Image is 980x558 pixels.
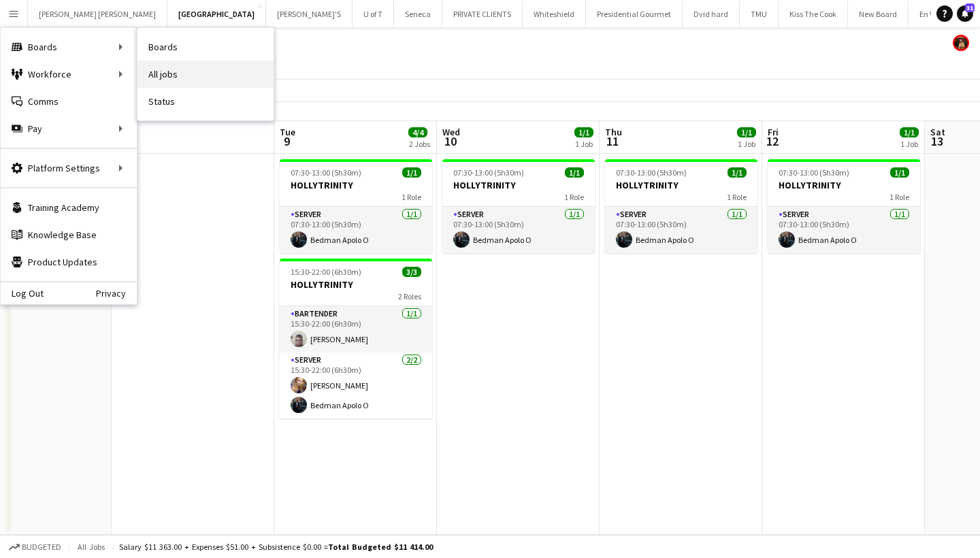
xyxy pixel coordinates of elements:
[280,179,432,191] h3: HOLLYTRINITY
[779,1,848,27] button: Kiss The Cook
[965,3,975,12] span: 31
[119,542,433,552] div: Salary $11 363.00 + Expenses $51.00 + Subsistence $0.00 =
[453,167,524,178] span: 07:30-13:00 (5h30m)
[586,1,683,27] button: Presidential Gourmet
[900,139,918,149] div: 1 Job
[565,167,584,178] span: 1/1
[523,1,586,27] button: Whiteshield
[575,139,593,149] div: 1 Job
[442,207,595,253] app-card-role: SERVER1/107:30-13:00 (5h30m)Bedman Apolo O
[728,167,747,178] span: 1/1
[1,248,137,276] a: Product Updates
[909,1,955,27] button: En Ville
[280,306,432,352] app-card-role: BARTENDER1/115:30-22:00 (6h30m)[PERSON_NAME]
[280,159,432,253] app-job-card: 07:30-13:00 (5h30m)1/1HOLLYTRINITY1 RoleSERVER1/107:30-13:00 (5h30m)Bedman Apolo O
[616,167,687,178] span: 07:30-13:00 (5h30m)
[957,5,973,22] a: 31
[137,61,274,88] a: All jobs
[953,35,969,51] app-user-avatar: Yani Salas
[683,1,740,27] button: Dvid hard
[7,540,63,555] button: Budgeted
[280,352,432,419] app-card-role: SERVER2/215:30-22:00 (6h30m)[PERSON_NAME]Bedman Apolo O
[900,127,919,137] span: 1/1
[280,259,432,419] app-job-card: 15:30-22:00 (6h30m)3/3HOLLYTRINITY2 RolesBARTENDER1/115:30-22:00 (6h30m)[PERSON_NAME]SERVER2/215:...
[768,126,779,138] span: Fri
[398,291,421,301] span: 2 Roles
[137,33,274,61] a: Boards
[409,139,430,149] div: 2 Jobs
[740,1,779,27] button: TMU
[353,1,394,27] button: U of T
[564,192,584,202] span: 1 Role
[442,126,460,138] span: Wed
[408,127,427,137] span: 4/4
[727,192,747,202] span: 1 Role
[291,167,361,178] span: 07:30-13:00 (5h30m)
[394,1,442,27] button: Seneca
[768,159,920,253] app-job-card: 07:30-13:00 (5h30m)1/1HOLLYTRINITY1 RoleSERVER1/107:30-13:00 (5h30m)Bedman Apolo O
[167,1,266,27] button: [GEOGRAPHIC_DATA]
[266,1,353,27] button: [PERSON_NAME]'S
[440,133,460,149] span: 10
[1,221,137,248] a: Knowledge Base
[1,33,137,61] div: Boards
[930,126,945,138] span: Sat
[1,154,137,182] div: Platform Settings
[1,288,44,299] a: Log Out
[328,542,433,552] span: Total Budgeted $11 414.00
[402,267,421,277] span: 3/3
[280,278,432,291] h3: HOLLYTRINITY
[848,1,909,27] button: New Board
[574,127,593,137] span: 1/1
[605,179,757,191] h3: HOLLYTRINITY
[442,179,595,191] h3: HOLLYTRINITY
[280,126,295,138] span: Tue
[1,115,137,142] div: Pay
[890,167,909,178] span: 1/1
[1,88,137,115] a: Comms
[768,179,920,191] h3: HOLLYTRINITY
[605,126,622,138] span: Thu
[442,159,595,253] app-job-card: 07:30-13:00 (5h30m)1/1HOLLYTRINITY1 RoleSERVER1/107:30-13:00 (5h30m)Bedman Apolo O
[402,167,421,178] span: 1/1
[1,194,137,221] a: Training Academy
[928,133,945,149] span: 13
[442,1,523,27] button: PRIVATE CLIENTS
[137,88,274,115] a: Status
[1,61,137,88] div: Workforce
[278,133,295,149] span: 9
[75,542,108,552] span: All jobs
[22,542,61,552] span: Budgeted
[291,267,361,277] span: 15:30-22:00 (6h30m)
[889,192,909,202] span: 1 Role
[766,133,779,149] span: 12
[605,207,757,253] app-card-role: SERVER1/107:30-13:00 (5h30m)Bedman Apolo O
[768,207,920,253] app-card-role: SERVER1/107:30-13:00 (5h30m)Bedman Apolo O
[402,192,421,202] span: 1 Role
[605,159,757,253] app-job-card: 07:30-13:00 (5h30m)1/1HOLLYTRINITY1 RoleSERVER1/107:30-13:00 (5h30m)Bedman Apolo O
[603,133,622,149] span: 11
[96,288,137,299] a: Privacy
[737,127,756,137] span: 1/1
[779,167,849,178] span: 07:30-13:00 (5h30m)
[738,139,755,149] div: 1 Job
[28,1,167,27] button: [PERSON_NAME] [PERSON_NAME]
[280,207,432,253] app-card-role: SERVER1/107:30-13:00 (5h30m)Bedman Apolo O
